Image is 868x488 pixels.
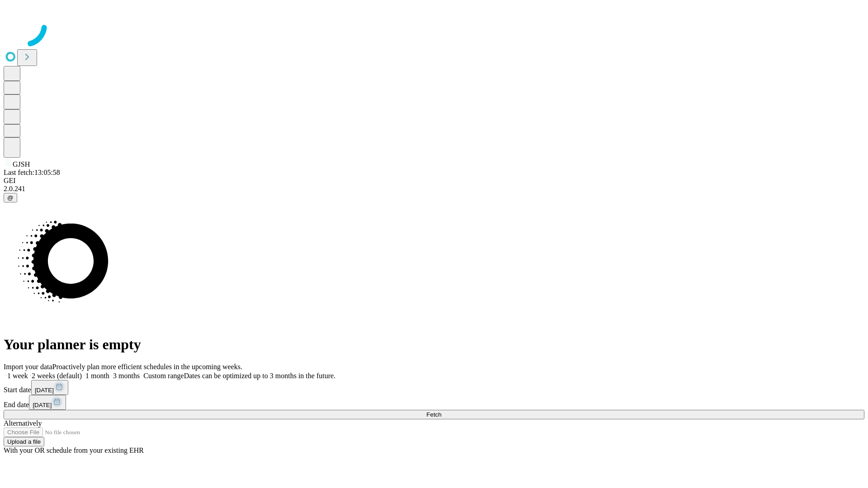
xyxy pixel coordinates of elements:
[33,402,52,408] span: [DATE]
[4,185,864,193] div: 2.0.241
[31,380,68,395] button: [DATE]
[52,363,242,371] span: Proactively plan more efficient schedules in the upcoming weeks.
[35,387,54,394] span: [DATE]
[29,395,66,410] button: [DATE]
[4,177,864,185] div: GEI
[4,336,864,353] h1: Your planner is empty
[4,363,52,371] span: Import your data
[426,411,441,418] span: Fetch
[113,372,140,380] span: 3 months
[4,419,42,427] span: Alternatively
[4,395,864,410] div: End date
[7,372,28,380] span: 1 week
[7,194,14,201] span: @
[4,169,60,176] span: Last fetch: 13:05:58
[13,160,30,168] span: GJSH
[4,380,864,395] div: Start date
[4,437,44,446] button: Upload a file
[184,372,335,380] span: Dates can be optimized up to 3 months in the future.
[143,372,184,380] span: Custom range
[4,410,864,419] button: Fetch
[32,372,82,380] span: 2 weeks (default)
[4,193,17,202] button: @
[85,372,109,380] span: 1 month
[4,446,144,454] span: With your OR schedule from your existing EHR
